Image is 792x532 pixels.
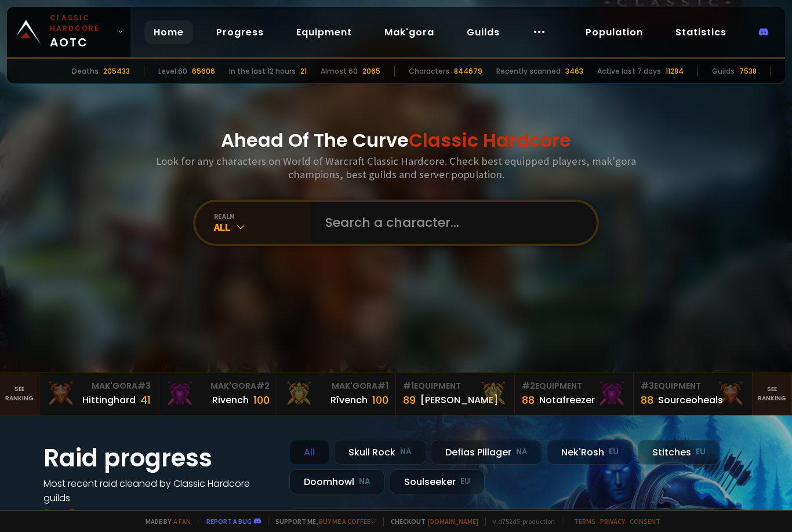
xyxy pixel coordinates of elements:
div: Doomhowl [289,469,385,494]
a: Statistics [666,20,736,44]
a: Home [144,20,193,44]
span: Made by [139,517,191,526]
div: In the last 12 hours [229,66,296,77]
div: 65606 [192,66,215,77]
div: 2065 [362,66,380,77]
a: Terms [574,517,595,526]
div: Stitches [638,440,720,465]
div: Sourceoheals [658,393,723,407]
div: 205433 [103,66,130,77]
a: Progress [207,20,273,44]
div: Skull Rock [334,440,426,465]
div: Equipment [403,380,507,392]
a: Privacy [600,517,625,526]
a: Buy me a coffee [319,517,376,526]
div: Mak'Gora [165,380,270,392]
span: Checkout [383,517,478,526]
a: #3Equipment88Sourceoheals [634,373,753,415]
a: Classic HardcoreAOTC [7,7,130,57]
div: 41 [140,392,151,408]
div: Mak'Gora [284,380,388,392]
span: # 3 [137,380,151,392]
div: Recently scanned [496,66,561,77]
a: Guilds [457,20,509,44]
div: Guilds [712,66,735,77]
small: NA [359,476,370,487]
h1: Ahead Of The Curve [221,126,571,154]
div: 11284 [666,66,684,77]
a: Population [576,20,652,44]
span: Classic Hardcore [409,127,571,153]
div: 88 [522,392,535,408]
div: All [214,220,311,234]
a: Equipment [287,20,361,44]
small: EU [609,446,619,458]
input: Search a character... [318,202,583,244]
a: [DOMAIN_NAME] [428,517,478,526]
div: Almost 60 [321,66,358,77]
h1: Raid progress [43,440,275,476]
h4: Most recent raid cleaned by Classic Hardcore guilds [43,476,275,505]
div: 7538 [739,66,757,77]
a: Consent [630,517,660,526]
small: EU [460,476,470,487]
div: 3463 [565,66,583,77]
a: a fan [173,517,191,526]
div: 100 [372,392,388,408]
div: Equipment [522,380,626,392]
small: Classic Hardcore [50,13,113,34]
div: Mak'Gora [46,380,151,392]
span: # 2 [256,380,270,392]
a: Mak'Gora#2Rivench100 [158,373,277,415]
span: v. d752d5 - production [485,517,555,526]
span: # 1 [377,380,388,392]
div: Hittinghard [82,393,136,407]
div: Rivench [212,393,249,407]
small: EU [696,446,706,458]
h3: Look for any characters on World of Warcraft Classic Hardcore. Check best equipped players, mak'g... [151,154,641,181]
small: NA [516,446,528,458]
div: Notafreezer [539,393,595,407]
a: Mak'Gora#1Rîvench100 [277,373,396,415]
a: #2Equipment88Notafreezer [515,373,634,415]
div: Defias Pillager [431,440,542,465]
div: 89 [403,392,416,408]
span: AOTC [50,13,113,51]
div: 100 [253,392,270,408]
div: Rîvench [330,393,368,407]
span: # 3 [641,380,654,392]
small: NA [400,446,412,458]
div: Equipment [641,380,745,392]
div: Characters [409,66,449,77]
div: Active last 7 days [597,66,661,77]
div: [PERSON_NAME] [420,393,498,407]
a: Mak'Gora#3Hittinghard41 [39,373,158,415]
span: Support me, [268,517,376,526]
a: Mak'gora [375,20,444,44]
a: Report a bug [206,517,252,526]
a: See all progress [43,506,119,519]
a: Seeranking [753,373,792,415]
div: realm [214,212,311,220]
div: 844679 [454,66,482,77]
span: # 1 [403,380,414,392]
div: 21 [300,66,307,77]
div: 88 [641,392,653,408]
div: All [289,440,329,465]
a: #1Equipment89[PERSON_NAME] [396,373,515,415]
div: Soulseeker [390,469,485,494]
div: Deaths [72,66,99,77]
div: Level 60 [158,66,187,77]
span: # 2 [522,380,535,392]
div: Nek'Rosh [547,440,633,465]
